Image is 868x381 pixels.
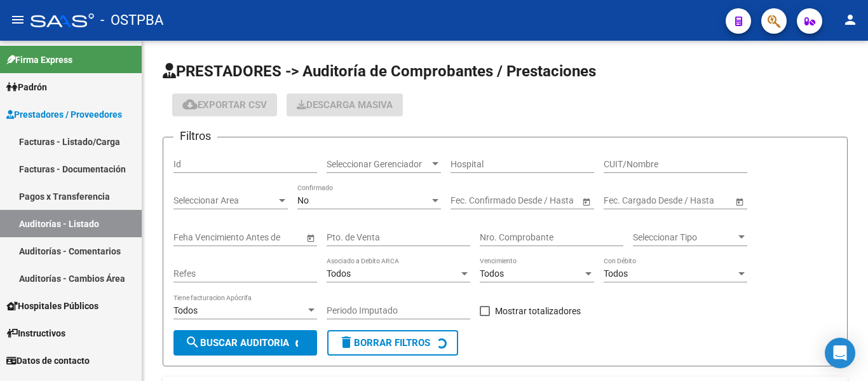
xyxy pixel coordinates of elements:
app-download-masive: Descarga masiva de comprobantes (adjuntos) [287,94,403,116]
span: Seleccionar Tipo [633,232,736,243]
mat-icon: cloud_download [182,97,198,112]
span: Buscar Auditoria [185,337,289,349]
input: Start date [604,195,643,206]
span: Datos de contacto [6,354,90,368]
button: Borrar Filtros [327,330,458,356]
span: - OSTPBA [100,6,163,34]
mat-icon: search [185,335,200,350]
mat-icon: person [843,12,858,27]
span: Todos [173,305,198,315]
span: Seleccionar Area [173,195,276,206]
span: Mostrar totalizadores [495,303,581,319]
span: Hospitales Públicos [6,299,98,313]
span: No [297,195,309,205]
span: PRESTADORES -> Auditoría de Comprobantes / Prestaciones [163,62,596,80]
span: Seleccionar Gerenciador [327,159,430,170]
button: Open calendar [733,195,746,208]
button: Buscar Auditoria [173,330,317,356]
input: Start date [451,195,490,206]
button: Exportar CSV [172,94,277,116]
button: Open calendar [580,195,593,208]
input: End date [501,195,563,206]
span: Descarga Masiva [297,99,393,111]
input: End date [654,195,716,206]
span: Prestadores / Proveedores [6,107,122,121]
div: Open Intercom Messenger [825,338,855,368]
h3: Filtros [173,127,217,145]
span: Padrón [6,80,47,94]
mat-icon: delete [339,335,354,350]
button: Open calendar [304,231,317,244]
button: Descarga Masiva [287,94,403,116]
span: Todos [327,268,351,279]
mat-icon: menu [10,12,25,27]
span: Instructivos [6,326,65,340]
span: Todos [604,268,628,279]
span: Borrar Filtros [339,337,430,349]
span: Exportar CSV [182,99,267,111]
span: Todos [480,268,504,279]
span: Firma Express [6,53,72,67]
